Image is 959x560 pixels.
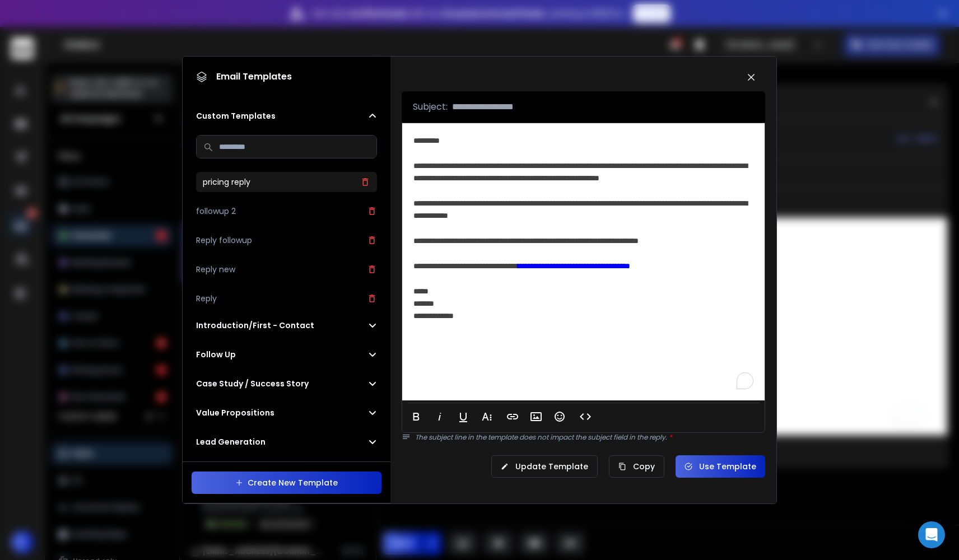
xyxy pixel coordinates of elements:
button: Copy [609,455,664,478]
span: reply. [649,432,672,442]
p: Subject: [413,100,448,114]
button: Value Propositions [196,407,377,418]
button: Insert Link (Ctrl+K) [502,405,523,428]
button: Introduction/First - Contact [196,320,377,331]
button: Create New Template [192,472,381,494]
button: Code View [575,405,596,428]
button: Lead Generation [196,436,377,447]
button: Insert Image (Ctrl+P) [525,405,547,428]
button: Emoticons [549,405,570,428]
div: To enrich screen reader interactions, please activate Accessibility in Grammarly extension settings [402,123,765,400]
button: Use Template [676,455,765,478]
button: Follow Up [196,349,377,360]
div: Open Intercom Messenger [918,521,945,548]
p: The subject line in the template does not impact the subject field in the [415,433,765,442]
button: Italic (Ctrl+I) [429,405,450,428]
button: Underline (Ctrl+U) [453,405,474,428]
button: More Text [476,405,497,428]
button: Case Study / Success Story [196,378,377,389]
button: Bold (Ctrl+B) [406,405,427,428]
button: Update Template [491,455,598,478]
